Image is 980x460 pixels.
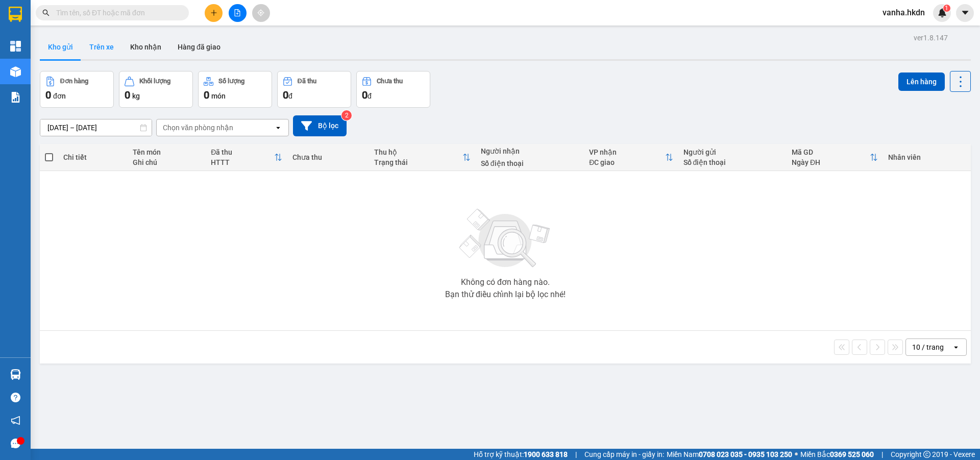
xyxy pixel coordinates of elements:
[293,115,347,136] button: Bộ lọc
[292,153,364,161] div: Chưa thu
[874,6,933,19] span: vanha.hkdn
[40,35,81,59] button: Kho gửi
[945,5,948,12] span: 1
[56,7,177,18] input: Tìm tên, số ĐT hoặc mã đơn
[956,4,974,22] button: caret-down
[211,158,274,166] div: HTTT
[10,66,21,77] img: warehouse-icon
[367,92,372,100] span: đ
[943,5,950,12] sup: 1
[10,369,21,380] img: warehouse-icon
[575,449,577,460] span: |
[356,71,430,108] button: Chưa thu0đ
[60,78,88,85] div: Đơn hàng
[298,78,316,85] div: Đã thu
[589,158,665,166] div: ĐC giao
[524,450,568,458] strong: 1900 633 818
[454,203,556,274] img: svg+xml;base64,PHN2ZyBjbGFzcz0ibGlzdC1wbHVnX19zdmciIHhtbG5zPSJodHRwOi8vd3d3LnczLm9yZy8yMDAwL3N2Zy...
[792,148,870,156] div: Mã GD
[445,290,566,299] div: Bạn thử điều chỉnh lại bộ lọc nhé!
[122,35,169,59] button: Kho nhận
[229,4,247,22] button: file-add
[257,9,264,16] span: aim
[923,451,930,458] span: copyright
[211,92,226,100] span: món
[584,144,678,171] th: Toggle SortBy
[374,148,462,156] div: Thu hộ
[218,78,244,85] div: Số lượng
[40,119,152,136] input: Select a date range.
[787,144,883,171] th: Toggle SortBy
[210,9,217,16] span: plus
[362,89,367,101] span: 0
[252,4,270,22] button: aim
[132,92,140,100] span: kg
[952,343,960,351] svg: open
[961,8,970,17] span: caret-down
[830,450,874,458] strong: 0369 525 060
[53,92,66,100] span: đơn
[912,342,944,352] div: 10 / trang
[938,8,947,17] img: icon-new-feature
[45,89,51,101] span: 0
[81,35,122,59] button: Trên xe
[683,158,782,166] div: Số điện thoại
[274,124,282,132] svg: open
[211,148,274,156] div: Đã thu
[63,153,122,161] div: Chi tiết
[481,147,579,155] div: Người nhận
[800,449,874,460] span: Miền Bắc
[9,7,22,22] img: logo-vxr
[206,144,287,171] th: Toggle SortBy
[667,449,792,460] span: Miền Nam
[898,72,945,91] button: Lên hàng
[139,78,170,85] div: Khối lượng
[133,148,201,156] div: Tên món
[474,449,568,460] span: Hỗ trợ kỹ thuật:
[234,9,241,16] span: file-add
[589,148,665,156] div: VP nhận
[914,32,948,43] div: ver 1.8.147
[119,71,193,108] button: Khối lượng0kg
[277,71,351,108] button: Đã thu0đ
[374,158,462,166] div: Trạng thái
[683,148,782,156] div: Người gửi
[792,158,870,166] div: Ngày ĐH
[341,110,352,120] sup: 2
[11,416,20,425] span: notification
[888,153,966,161] div: Nhân viên
[10,41,21,52] img: dashboard-icon
[288,92,292,100] span: đ
[881,449,883,460] span: |
[133,158,201,166] div: Ghi chú
[205,4,223,22] button: plus
[377,78,403,85] div: Chưa thu
[699,450,792,458] strong: 0708 023 035 - 0935 103 250
[40,71,114,108] button: Đơn hàng0đơn
[163,123,233,133] div: Chọn văn phòng nhận
[204,89,209,101] span: 0
[369,144,476,171] th: Toggle SortBy
[169,35,229,59] button: Hàng đã giao
[125,89,130,101] span: 0
[795,452,798,456] span: ⚪️
[584,449,664,460] span: Cung cấp máy in - giấy in:
[42,9,50,16] span: search
[461,278,550,286] div: Không có đơn hàng nào.
[11,439,20,448] span: message
[10,92,21,103] img: solution-icon
[481,159,579,167] div: Số điện thoại
[198,71,272,108] button: Số lượng0món
[283,89,288,101] span: 0
[11,393,20,402] span: question-circle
